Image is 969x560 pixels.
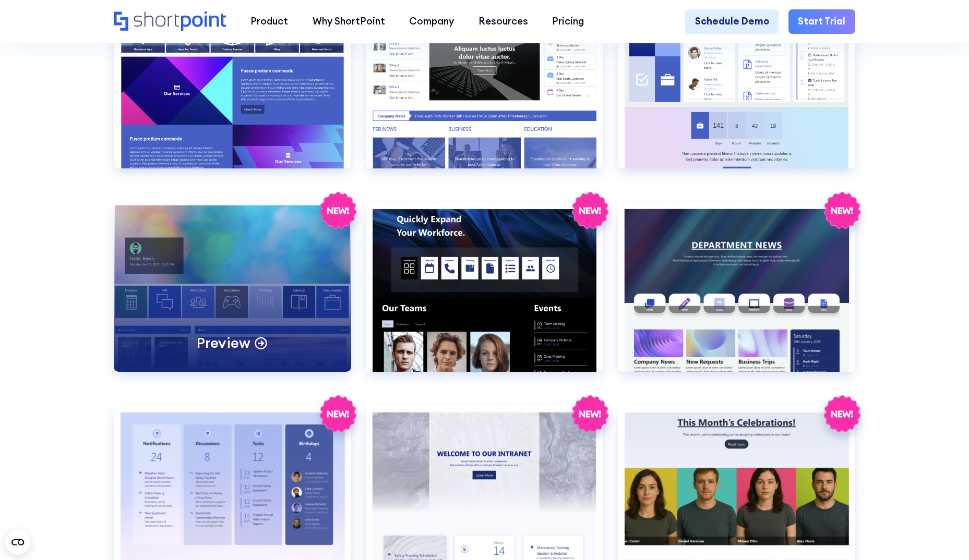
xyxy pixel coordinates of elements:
div: Company [409,14,454,29]
p: Preview [197,333,250,352]
a: Home [114,11,226,32]
a: Schedule Demo [685,9,779,33]
a: Start Trial [788,9,855,33]
a: HR 4Preview [114,202,351,391]
div: Pricing [552,14,584,29]
a: Resources [466,9,540,33]
a: Product [238,9,300,33]
a: HR 6 [618,202,855,391]
a: HR 5 [366,202,603,391]
a: Company [397,9,466,33]
div: Chat-Widget [917,510,969,560]
button: Open CMP widget [5,530,30,555]
div: Why ShortPoint [313,14,385,29]
iframe: Chat Widget [917,510,969,560]
div: Resources [478,14,528,29]
a: Why ShortPoint [301,9,397,33]
div: Product [250,14,288,29]
a: Pricing [540,9,596,33]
